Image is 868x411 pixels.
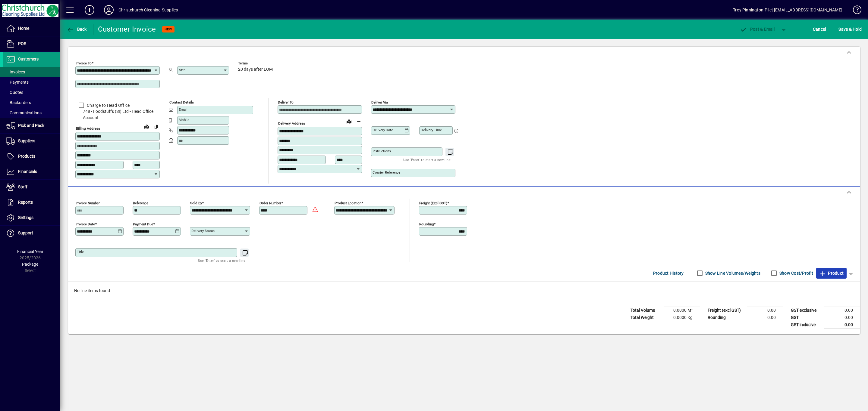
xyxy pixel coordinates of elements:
span: Home [18,26,29,31]
a: View on map [142,122,152,131]
span: 20 days after EOM [238,67,273,72]
span: Suppliers [18,138,35,143]
span: Financials [18,169,37,174]
mat-label: Attn [179,68,185,72]
span: Products [18,154,35,159]
app-page-header-button: Back [60,24,93,35]
span: Back [67,27,87,32]
mat-label: Deliver via [371,100,388,104]
td: 0.00 [747,314,783,321]
a: Staff [3,180,60,195]
a: POS [3,36,60,51]
mat-label: Instructions [373,149,391,153]
a: Financials [3,164,60,179]
span: Cancel [813,24,826,34]
td: 0.00 [747,307,783,314]
span: Product [819,268,844,278]
span: Payments [6,80,29,85]
a: Communications [3,108,60,118]
td: 0.00 [824,307,860,314]
td: Rounding [705,314,747,321]
mat-hint: Use 'Enter' to start a new line [198,257,245,264]
button: Add [80,5,99,15]
div: No line items found [68,282,860,300]
span: S [838,27,841,32]
a: Settings [3,210,60,225]
span: Terms [238,61,274,65]
label: Charge to Head Office [86,102,130,108]
mat-label: Deliver To [278,100,294,104]
button: Post & Email [737,24,778,35]
span: Settings [18,215,33,220]
mat-label: Invoice number [76,201,100,205]
td: 0.00 [824,314,860,321]
a: Support [3,226,60,241]
span: 748 - Foodstuffs (SI) Ltd - Head Office Account [75,108,160,121]
span: ave & Hold [838,24,862,34]
a: Suppliers [3,134,60,149]
span: NEW [165,27,172,31]
button: Back [65,24,88,35]
span: P [750,27,753,32]
mat-label: Delivery status [191,229,215,233]
mat-label: Reference [133,201,148,205]
mat-label: Title [77,250,84,254]
button: Choose address [354,117,363,126]
div: Christchurch Cleaning Supplies [118,5,178,15]
a: Payments [3,77,60,87]
td: GST [788,314,824,321]
button: Save & Hold [837,24,863,35]
div: Troy Pinnington-Pilet [EMAIL_ADDRESS][DOMAIN_NAME] [733,5,842,15]
mat-label: Courier Reference [373,170,400,175]
button: Cancel [811,24,828,35]
span: Package [22,262,38,267]
td: Total Volume [627,307,664,314]
span: Invoices [6,70,25,74]
td: 0.0000 Kg [664,314,700,321]
a: Quotes [3,87,60,97]
mat-label: Mobile [179,118,189,122]
td: GST inclusive [788,321,824,329]
span: Backorders [6,100,31,105]
button: Product [816,268,847,279]
a: Invoices [3,67,60,77]
button: Product History [651,268,686,279]
a: View on map [344,116,354,126]
a: Knowledge Base [848,1,860,21]
span: Quotes [6,90,23,95]
mat-label: Sold by [190,201,202,205]
mat-label: Rounding [419,222,434,226]
td: Freight (excl GST) [705,307,747,314]
span: Staff [18,184,27,189]
td: 0.0000 M³ [664,307,700,314]
a: Pick and Pack [3,118,60,133]
label: Show Line Volumes/Weights [704,270,760,276]
span: Customers [18,57,39,61]
span: ost & Email [740,27,775,32]
span: Pick and Pack [18,123,44,128]
a: Reports [3,195,60,210]
td: Total Weight [627,314,664,321]
a: Backorders [3,97,60,108]
span: Communications [6,110,42,115]
mat-label: Order number [259,201,281,205]
span: Reports [18,200,33,205]
mat-label: Product location [335,201,361,205]
a: Home [3,21,60,36]
a: Products [3,149,60,164]
td: 0.00 [824,321,860,329]
mat-label: Invoice To [76,61,92,65]
mat-label: Invoice date [76,222,95,226]
mat-label: Payment due [133,222,153,226]
td: GST exclusive [788,307,824,314]
span: Support [18,230,33,235]
span: Financial Year [17,249,43,254]
mat-label: Freight (excl GST) [419,201,447,205]
mat-label: Email [179,107,187,112]
span: Product History [653,268,684,278]
button: Copy to Delivery address [152,122,161,131]
div: Customer Invoice [98,24,156,34]
mat-label: Delivery date [373,128,393,132]
mat-hint: Use 'Enter' to start a new line [403,156,451,163]
label: Show Cost/Profit [778,270,813,276]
